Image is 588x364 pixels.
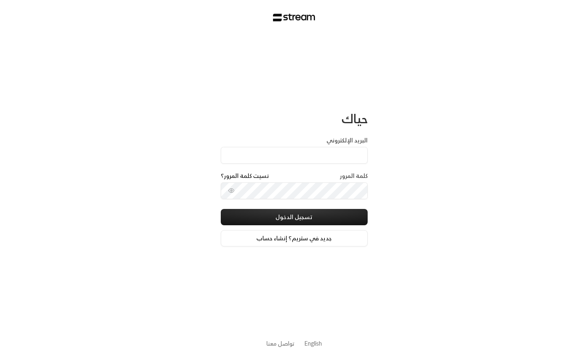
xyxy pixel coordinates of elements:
[266,339,295,348] button: تواصل معنا
[221,209,368,225] button: تسجيل الدخول
[342,108,368,129] span: حياك
[326,136,368,144] label: البريد الإلكتروني
[266,338,295,348] a: تواصل معنا
[221,230,368,246] a: جديد في ستريم؟ إنشاء حساب
[221,172,269,180] a: نسيت كلمة المرور؟
[273,13,315,22] img: Stream Logo
[225,184,238,197] button: toggle password visibility
[340,172,368,180] label: كلمة المرور
[304,336,322,351] a: English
